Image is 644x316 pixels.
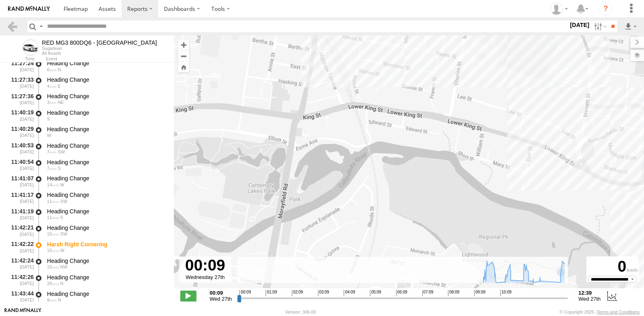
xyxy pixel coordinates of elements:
button: Zoom out [178,50,189,62]
span: Heading: 255 [60,248,64,253]
span: Heading: 214 [60,199,68,204]
span: 04:09 [344,290,355,296]
a: Terms and Conditions [597,310,640,314]
label: Search Filter Options [591,21,608,32]
span: Heading: 301 [60,264,68,269]
button: Zoom Home [178,62,189,72]
span: Heading: 181 [60,215,63,220]
label: Play/Stop [180,291,196,301]
div: RED MG3 800DQ6 - QLD North - View Asset History [42,39,157,46]
div: 11:42:24 [DATE] [6,256,35,271]
div: Heading Change [47,60,166,67]
div: 11:43:44 [DATE] [6,289,35,304]
span: 02:09 [292,290,303,296]
span: 9 [47,297,57,302]
div: 11:27:33 [DATE] [6,75,35,90]
span: Heading: 201 [58,166,60,171]
div: Heading Change [47,126,166,133]
span: 06:09 [396,290,407,296]
span: 11 [47,215,59,220]
span: 3 [47,100,57,105]
div: 11:42:21 [DATE] [6,223,35,238]
div: Heading Change [47,175,166,182]
span: Heading: 110 [58,84,60,89]
div: Heading Change [47,142,166,149]
div: Harsh Right Cornering [47,241,166,248]
div: Heading Change [47,224,166,231]
div: 11:41:19 [DATE] [6,207,35,221]
span: 6 [47,67,57,72]
div: 11:41:07 [DATE] [6,174,35,189]
a: Visit our Website [4,308,41,316]
span: 15 [47,231,59,236]
div: Sugarlean [42,46,157,51]
span: 07:09 [422,290,433,296]
div: Heading Change [47,290,166,297]
i: ? [599,2,612,15]
div: 11:40:29 [DATE] [6,124,35,139]
span: Wed 27th Aug 2025 [578,296,601,302]
span: 09:09 [474,290,485,296]
div: 11:42:26 [DATE] [6,273,35,287]
span: 15 [47,248,59,253]
strong: 00:09 [210,290,232,296]
div: 11:27:24 [DATE] [6,59,35,74]
span: Wed 27th Aug 2025 [210,296,232,302]
a: Back to previous Page [6,21,18,32]
span: 15 [47,264,59,269]
div: Heading Change [47,257,166,264]
div: Heading Change [47,208,166,215]
div: Heading Change [47,93,166,100]
div: Yiannis Kaplandis [547,3,571,15]
span: Heading: 165 [47,116,50,121]
label: Export results as... [624,21,638,32]
span: Heading: 249 [60,182,64,187]
span: Heading: 30 [58,100,64,105]
img: rand-logo.svg [8,6,50,12]
span: 11 [47,199,59,204]
span: Heading: 216 [60,231,68,236]
span: Heading: 265 [47,133,51,138]
div: Version: 306.00 [285,310,316,314]
span: 4 [47,84,57,89]
div: 11:40:54 [DATE] [6,157,35,172]
div: Event [46,57,174,61]
span: 10:09 [500,290,512,296]
button: Zoom in [178,39,189,50]
div: Heading Change [47,159,166,166]
span: 08:09 [448,290,459,296]
span: 7 [47,149,57,154]
span: 01:09 [266,290,277,296]
div: Heading Change [47,274,166,281]
div: Heading Change [47,76,166,83]
span: 00:09 [239,290,251,296]
strong: 12:39 [578,290,601,296]
span: Heading: 18 [58,297,61,302]
span: 7 [47,166,57,171]
span: Heading: 232 [58,149,65,154]
div: Time [6,57,35,61]
span: 14 [47,182,59,187]
div: 11:27:36 [DATE] [6,91,35,106]
span: 05:09 [370,290,381,296]
div: 11:41:17 [DATE] [6,190,35,205]
div: Heading Change [47,191,166,198]
div: 11:42:22 [DATE] [6,240,35,254]
div: Heading Change [47,109,166,116]
span: 26 [47,281,59,286]
span: 03:09 [318,290,329,296]
div: © Copyright 2025 - [559,310,640,314]
div: All Assets [42,51,157,56]
label: Search Query [38,21,44,32]
div: 11:40:19 [DATE] [6,108,35,123]
span: Heading: 22 [58,67,61,72]
span: Heading: 341 [60,281,64,286]
div: 11:40:53 [DATE] [6,141,35,156]
label: [DATE] [568,21,591,29]
div: 0 [588,258,638,276]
